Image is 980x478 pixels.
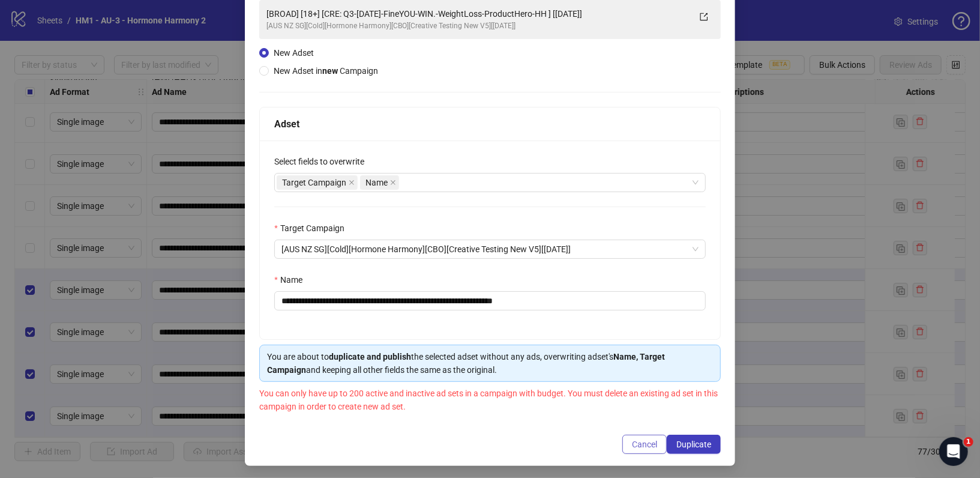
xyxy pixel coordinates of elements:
label: Target Campaign [274,222,352,235]
div: [AUS NZ SG][Cold][Hormone Harmony][CBO][Creative Testing New V5][[DATE]] [266,20,690,32]
input: Name [274,291,706,310]
span: Duplicate [676,440,711,449]
span: close [349,180,355,186]
div: [BROAD] [18+] [CRE: Q3-[DATE]-FineYOU-WIN.-WeightLoss-ProductHero-HH ] [[DATE]] [266,7,690,20]
span: Cancel [632,440,657,449]
span: close [390,180,396,186]
span: Name [365,176,388,189]
button: Cancel [622,435,667,454]
label: Name [274,273,310,286]
iframe: Intercom live chat [939,437,968,466]
strong: Name, Target Campaign [267,352,665,375]
span: Target Campaign [282,176,346,189]
div: You are about to the selected adset without any ads, overwriting adset's and keeping all other fi... [267,350,713,377]
span: 1 [964,437,973,447]
span: New Adset in Campaign [274,66,378,76]
span: export [700,13,708,21]
button: Duplicate [667,435,721,454]
span: Name [360,175,399,190]
strong: new [322,66,338,76]
strong: duplicate and publish [329,352,411,362]
div: Adset [274,116,706,132]
label: Select fields to overwrite [274,155,372,168]
span: New Adset [274,48,314,58]
span: You can only have up to 200 active and inactive ad sets in a campaign with budget. You must delet... [259,389,718,411]
span: [AUS NZ SG][Cold][Hormone Harmony][CBO][Creative Testing New V5][17 July 2025] [281,240,699,258]
span: Target Campaign [277,175,358,190]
